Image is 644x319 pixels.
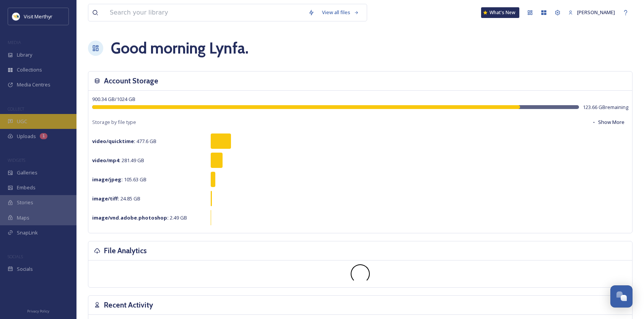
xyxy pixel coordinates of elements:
span: Privacy Policy [27,309,49,314]
span: Socials [17,265,33,273]
span: Galleries [17,169,37,176]
div: 1 [40,133,47,139]
button: Open Chat [610,285,633,308]
strong: image/vnd.adobe.photoshop : [92,214,169,221]
span: 281.49 GB [92,157,144,164]
span: 900.34 GB / 1024 GB [92,96,135,103]
span: Visit Merthyr [24,13,52,20]
span: Media Centres [17,81,50,88]
span: 24.85 GB [92,195,140,202]
img: download.jpeg [12,13,20,20]
span: Stories [17,199,33,206]
span: Uploads [17,133,36,140]
strong: image/tiff : [92,195,119,202]
span: 2.49 GB [92,214,187,221]
span: MEDIA [8,39,21,45]
span: [PERSON_NAME] [577,9,615,16]
span: 477.6 GB [92,138,156,145]
span: Library [17,51,32,59]
strong: video/quicktime : [92,138,135,145]
h3: Recent Activity [104,299,153,311]
h3: Account Storage [104,75,158,86]
span: UGC [17,118,27,125]
span: COLLECT [8,106,24,112]
span: SOCIALS [8,254,23,259]
span: Embeds [17,184,36,191]
span: SnapLink [17,229,38,236]
strong: image/jpeg : [92,176,123,183]
a: View all files [318,5,363,20]
h1: Good morning Lynfa . [111,37,249,60]
button: Show More [588,115,628,130]
a: [PERSON_NAME] [564,5,619,20]
a: Privacy Policy [27,306,49,315]
h3: File Analytics [104,245,147,256]
span: Collections [17,66,42,73]
a: What's New [481,7,519,18]
span: Maps [17,214,29,221]
span: WIDGETS [8,157,25,163]
input: Search your library [106,4,304,21]
span: 123.66 GB remaining [583,104,628,111]
span: 105.63 GB [92,176,146,183]
strong: video/mp4 : [92,157,120,164]
span: Storage by file type [92,119,136,126]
